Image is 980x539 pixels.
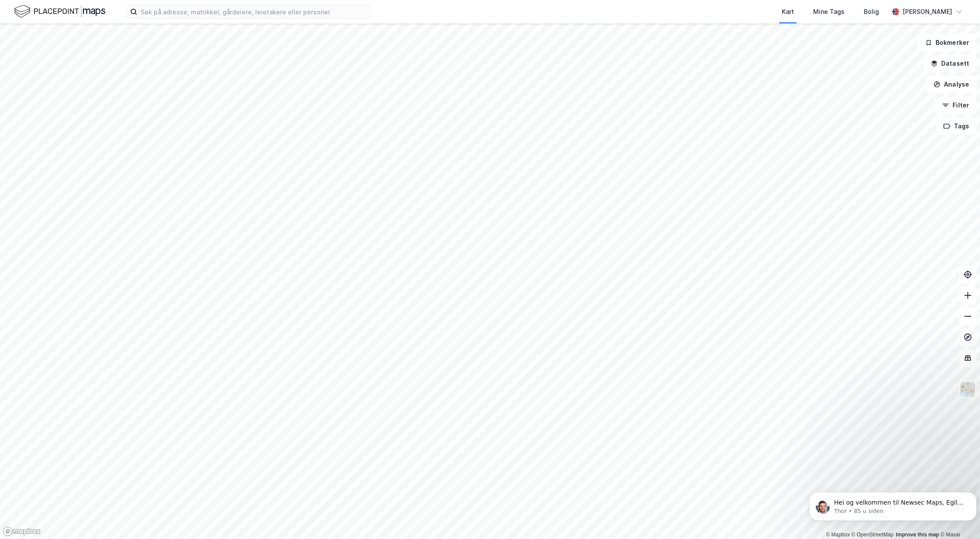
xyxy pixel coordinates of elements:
button: Bokmerker [918,34,977,51]
a: Improve this map [896,532,939,538]
div: Mine Tags [813,7,845,17]
div: [PERSON_NAME] [902,7,952,17]
button: Datasett [923,55,977,72]
a: Mapbox homepage [3,526,41,536]
img: Z [960,381,976,398]
button: Tags [936,117,977,135]
img: logo.f888ab2527a4732fd821a326f86c7f29.svg [14,4,105,19]
div: Kart [782,7,794,17]
div: Bolig [864,7,879,17]
a: Mapbox [826,532,850,538]
button: Analyse [926,76,977,93]
iframe: Intercom notifications melding [806,474,980,535]
input: Søk på adresse, matrikkel, gårdeiere, leietakere eller personer [137,5,370,18]
button: Filter [935,97,977,114]
a: OpenStreetMap [852,532,894,538]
